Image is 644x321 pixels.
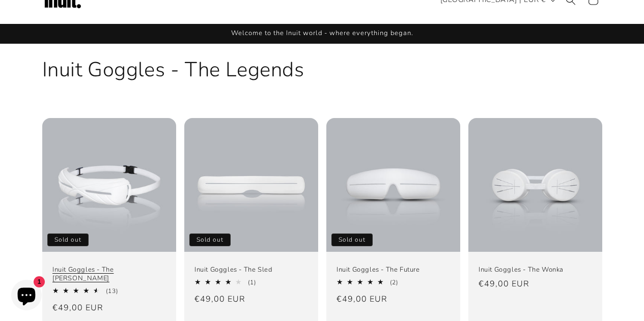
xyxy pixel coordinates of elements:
a: Inuit Goggles - The [PERSON_NAME] [52,266,166,283]
span: Welcome to the Inuit world - where everything began. [231,28,413,38]
a: Inuit Goggles - The Sled [194,266,308,274]
h1: Inuit Goggles - The Legends [42,56,602,83]
div: Announcement [42,24,602,43]
a: Inuit Goggles - The Wonka [479,266,592,274]
a: Inuit Goggles - The Future [337,266,450,274]
inbox-online-store-chat: Shopify online store chat [8,280,45,313]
